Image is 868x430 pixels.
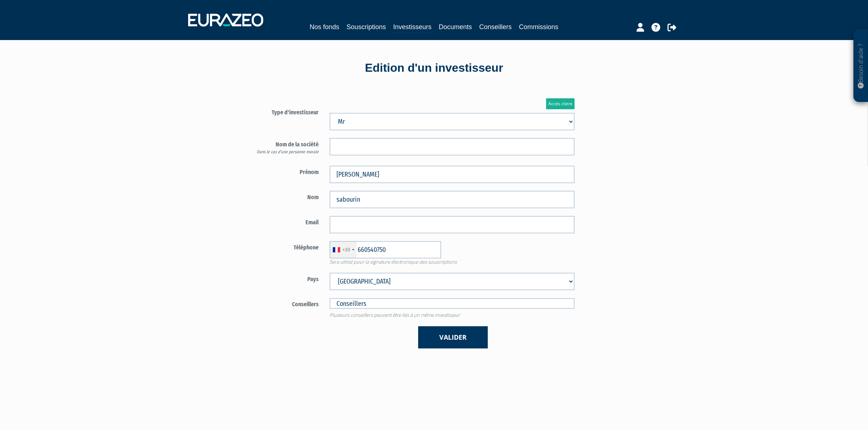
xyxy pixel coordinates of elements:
span: Plusieurs conseillers peuvent être liés à un même investisseur [324,312,580,319]
div: Dans le cas d’une personne morale [245,149,319,155]
div: Edition d'un investisseur [226,60,642,76]
a: Commissions [519,22,558,32]
a: Conseillers [479,22,512,32]
div: France: +33 [330,241,357,258]
label: Conseillers [239,298,324,309]
label: Nom [239,191,324,202]
div: +33 [342,246,350,253]
p: Besoin d'aide ? [857,33,865,99]
img: 1732889491-logotype_eurazeo_blanc_rvb.png [188,13,263,27]
label: Téléphone [239,241,324,252]
label: Email [239,216,324,227]
label: Type d'investisseur [239,106,324,117]
a: Documents [439,22,472,32]
label: Pays [239,273,324,284]
span: Sera utilisé pour la signature électronique des souscriptions [324,259,580,265]
label: Nom de la société [239,138,324,155]
a: Investisseurs [393,22,431,33]
a: Souscriptions [346,22,386,32]
a: Nos fonds [310,22,339,32]
label: Prénom [239,166,324,177]
button: Valider [418,326,488,348]
a: Accès client [546,98,575,109]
